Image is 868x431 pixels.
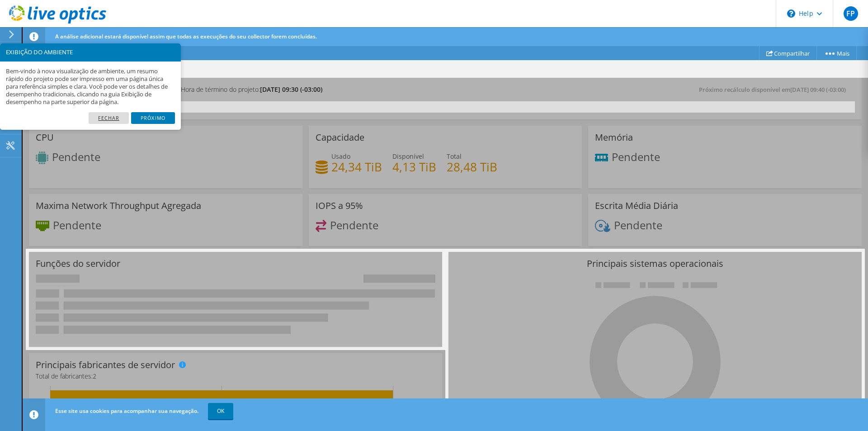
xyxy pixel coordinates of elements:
a: Mais [816,46,857,60]
span: A análise adicional estará disponível assim que todas as execuções do seu collector forem concluí... [55,33,317,40]
svg: \n [787,9,795,18]
span: Esse site usa cookies para acompanhar sua navegação. [55,407,198,415]
a: Próximo [131,112,175,124]
h3: EXIBIÇÃO DO AMBIENTE [6,49,175,55]
a: OK [208,403,233,419]
p: Bem-vindo à nova visualização de ambiente, um resumo rápido do projeto pode ser impresso em uma p... [6,67,175,106]
span: FP [844,6,858,21]
a: Fechar [89,112,129,124]
a: Compartilhar [759,46,817,60]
